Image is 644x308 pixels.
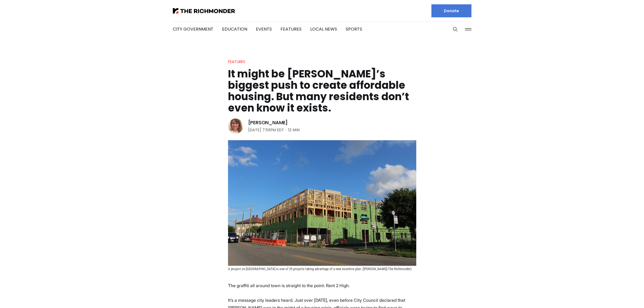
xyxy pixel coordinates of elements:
[288,127,300,133] span: 12 min
[451,25,459,33] button: Search this site
[228,140,416,266] img: It might be Richmond’s biggest push to create affordable housing. But many residents don’t even k...
[256,26,272,32] a: Events
[431,4,471,17] a: Donate
[598,281,644,308] iframe: portal-trigger
[228,59,245,64] a: Features
[228,267,412,271] span: A project on [GEOGRAPHIC_DATA] is one of 25 projects taking advantage of a new incentive plan. ([...
[173,8,235,14] img: The Richmonder
[228,68,416,114] h1: It might be [PERSON_NAME]’s biggest push to create affordable housing. But many residents don’t e...
[346,26,362,32] a: Sports
[222,26,247,32] a: Education
[280,26,302,32] a: Features
[228,282,416,289] p: The graffiti all around town is straight to the point: Rent 2 High.
[228,119,243,134] img: Sarah Vogelsong
[248,119,288,126] a: [PERSON_NAME]
[248,127,284,133] time: [DATE] 7:56PM EDT
[173,26,213,32] a: City Government
[310,26,337,32] a: Local News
